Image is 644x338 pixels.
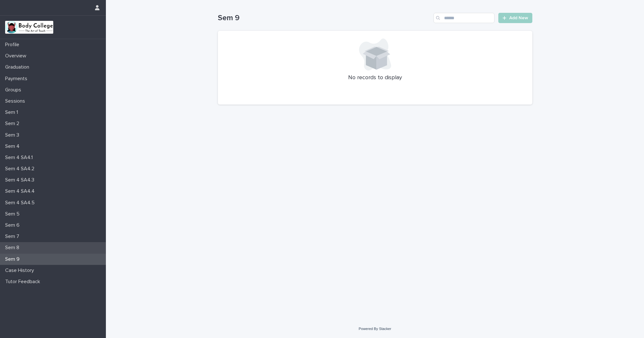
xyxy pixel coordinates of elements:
[3,256,25,262] p: Sem 9
[3,211,25,217] p: Sem 5
[226,74,525,81] p: No records to display
[509,16,528,20] span: Add New
[3,76,32,82] p: Payments
[3,166,39,172] p: Sem 4 SA4.2
[359,327,391,331] a: Powered By Stacker
[3,188,40,194] p: Sem 4 SA4.4
[3,279,45,285] p: Tutor Feedback
[3,143,25,149] p: Sem 4
[3,87,26,93] p: Groups
[3,267,39,274] p: Case History
[3,222,25,228] p: Sem 6
[3,53,31,59] p: Overview
[3,109,23,115] p: Sem 1
[3,233,24,240] p: Sem 7
[3,98,30,104] p: Sessions
[5,21,53,34] img: xvtzy2PTuGgGH0xbwGb2
[3,64,34,70] p: Graduation
[3,132,24,138] p: Sem 3
[498,13,532,23] a: Add New
[3,121,24,127] p: Sem 2
[218,13,431,23] h1: Sem 9
[3,177,39,183] p: Sem 4 SA4.3
[3,200,40,206] p: Sem 4 SA4.5
[434,13,494,23] input: Search
[3,155,38,161] p: Sem 4 SA4.1
[3,245,24,251] p: Sem 8
[3,42,24,48] p: Profile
